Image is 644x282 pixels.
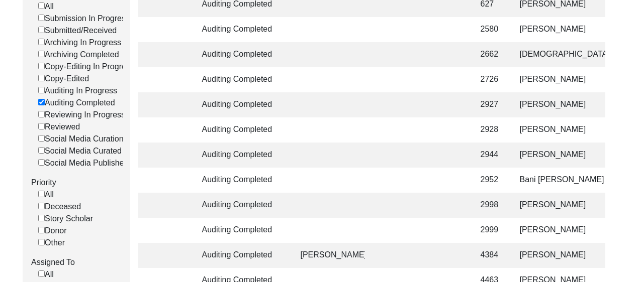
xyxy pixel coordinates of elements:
input: Social Media Curation In Progress [38,135,45,142]
input: Submitted/Received [38,27,45,33]
td: [PERSON_NAME] [514,117,614,143]
label: Donor [38,225,67,237]
input: Social Media Curated [38,147,45,154]
td: [PERSON_NAME] [295,243,365,268]
td: [PERSON_NAME] [514,17,614,42]
label: Archiving Completed [38,49,119,61]
td: Auditing Completed [196,143,287,168]
input: Auditing In Progress [38,87,45,93]
td: Auditing Completed [196,67,287,92]
label: Story Scholar [38,213,93,225]
label: Copy-Editing In Progress [38,61,134,73]
td: 2999 [475,218,506,243]
td: [PERSON_NAME] [514,92,614,117]
input: Copy-Edited [38,75,45,81]
td: Auditing Completed [196,218,287,243]
td: Auditing Completed [196,168,287,193]
label: All [38,268,54,280]
label: Archiving In Progress [38,37,121,49]
label: All [38,189,54,201]
td: [PERSON_NAME] [514,243,614,268]
label: Reviewing In Progress [38,109,125,121]
input: Deceased [38,203,45,209]
label: Priority [31,177,123,189]
input: All [38,3,45,9]
td: 4384 [475,243,506,268]
td: 2726 [475,67,506,92]
label: Social Media Published [38,157,128,169]
td: Auditing Completed [196,17,287,42]
td: 2927 [475,92,506,117]
input: Copy-Editing In Progress [38,63,45,69]
input: Social Media Published [38,159,45,166]
td: 2944 [475,143,506,168]
input: Reviewed [38,123,45,129]
input: Story Scholar [38,215,45,221]
label: Other [38,237,65,249]
input: Submission In Progress [38,15,45,21]
input: Auditing Completed [38,99,45,105]
td: 2998 [475,193,506,218]
label: Assigned To [31,256,123,268]
label: Deceased [38,201,81,213]
td: [PERSON_NAME] [514,218,614,243]
td: Auditing Completed [196,193,287,218]
input: Donor [38,227,45,233]
label: Social Media Curated [38,145,122,157]
input: All [38,270,45,277]
td: Auditing Completed [196,243,287,268]
input: Other [38,239,45,245]
td: Bani [PERSON_NAME] [514,168,614,193]
td: [DEMOGRAPHIC_DATA][PERSON_NAME] [514,42,614,67]
td: Auditing Completed [196,92,287,117]
label: Copy-Edited [38,73,89,85]
input: Reviewing In Progress [38,111,45,117]
td: 2662 [475,42,506,67]
td: 2580 [475,17,506,42]
td: [PERSON_NAME] [514,143,614,168]
label: All [38,1,54,13]
label: Social Media Curation In Progress [38,133,167,145]
label: Submitted/Received [38,25,117,37]
label: Auditing In Progress [38,85,117,97]
label: Auditing Completed [38,97,115,109]
label: Submission In Progress [38,13,130,25]
input: All [38,191,45,197]
input: Archiving Completed [38,51,45,57]
td: 2952 [475,168,506,193]
td: 2928 [475,117,506,143]
td: [PERSON_NAME] [514,67,614,92]
td: [PERSON_NAME] [514,193,614,218]
td: Auditing Completed [196,42,287,67]
td: Auditing Completed [196,117,287,143]
input: Archiving In Progress [38,39,45,45]
label: Reviewed [38,121,80,133]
